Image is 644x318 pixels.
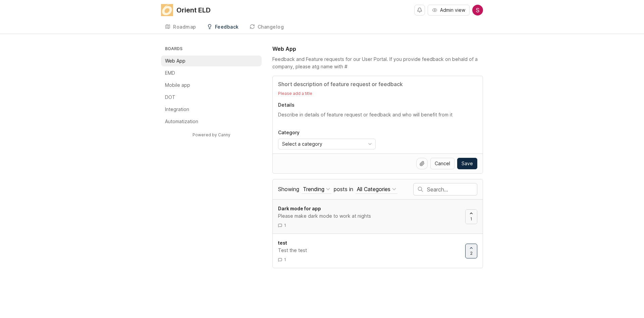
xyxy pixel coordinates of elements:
[470,216,472,222] span: 1
[278,139,376,149] div: toggle menu
[457,158,477,169] button: Save
[165,106,189,113] p: Integration
[278,240,287,246] span: test
[278,129,376,136] p: Category
[470,250,473,256] span: 2
[165,82,190,89] p: Mobile app
[161,104,262,115] a: Integration
[282,140,322,148] span: Select a category
[161,4,173,16] img: Orient ELD logo
[427,186,477,193] input: Search…
[303,185,324,193] div: Trending
[278,111,477,118] textarea: Details
[430,158,454,169] button: Cancel
[334,186,353,192] span: posts in
[278,102,477,108] p: Details
[357,185,390,193] div: All Categories
[278,247,460,254] div: Test the test
[278,80,477,88] input: Title
[278,239,465,262] a: testTest the test1
[272,56,483,70] div: Feedback and Feature requests for our User Portal. If you provide feedback on behald of a company...
[176,7,211,13] div: Orient ELD
[161,20,200,34] a: Roadmap
[165,94,175,101] p: DOT
[192,131,231,139] a: Powered by Canny
[284,257,286,262] span: 1
[203,20,243,34] a: Feedback
[428,5,470,15] button: Admin view
[462,160,473,167] span: Save
[258,25,284,29] div: Changelog
[165,58,185,64] p: Web App
[278,186,299,192] span: Showing
[465,209,477,224] button: 1
[302,185,331,194] button: Showing
[440,7,465,13] span: Admin view
[278,91,477,96] p: Please add a title
[365,141,375,147] svg: toggle icon
[161,116,262,127] a: Automatization
[472,5,483,15] img: Shohista Ergasheva
[246,20,288,34] a: Changelog
[284,222,286,228] span: 1
[356,185,397,194] button: posts in
[161,56,262,66] a: Web App
[161,68,262,78] a: EMD
[278,206,321,211] span: Dark mode for app
[435,160,450,167] span: Cancel
[278,205,465,228] a: Dark mode for appPlease make dark mode to work at nights1
[165,118,198,125] p: Automatization
[164,45,262,54] h3: Boards
[278,212,460,220] div: Please make dark mode to work at nights
[465,244,477,258] button: 2
[173,25,196,29] div: Roadmap
[272,45,296,53] h1: Web App
[414,5,425,15] button: Notifications
[215,25,239,29] div: Feedback
[161,80,262,91] a: Mobile app
[165,70,175,76] p: EMD
[161,92,262,103] a: DOT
